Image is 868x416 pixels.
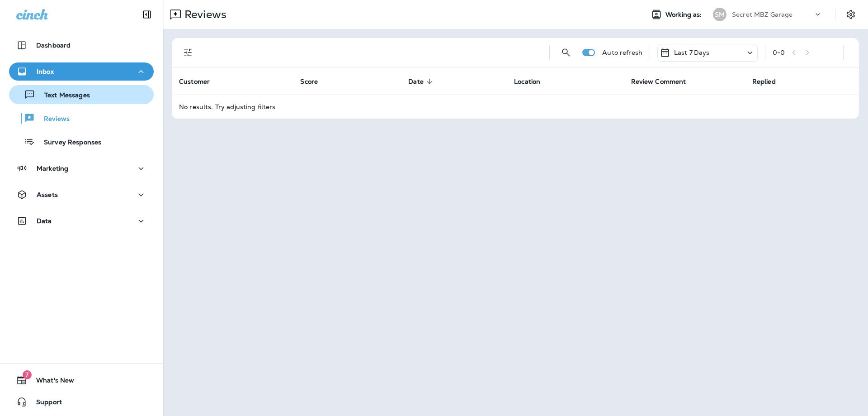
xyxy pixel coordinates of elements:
p: Reviews [181,8,226,21]
button: 7What's New [9,371,154,389]
span: Review Comment [631,78,686,86]
div: SM [713,8,726,21]
button: Search Reviews [557,43,575,62]
span: Replied [752,77,788,86]
button: Collapse Sidebar [134,5,160,24]
button: Text Messages [9,85,154,104]
p: Text Messages [35,91,90,100]
td: No results. Try adjusting filters [172,95,859,119]
button: Settings [843,6,859,23]
span: Working as: [665,11,704,19]
span: Location [514,78,540,86]
button: Assets [9,186,154,204]
span: Customer [179,78,210,86]
p: Secret MBZ Garage [732,11,793,18]
span: Review Comment [631,77,698,86]
span: What's New [27,377,74,387]
button: Reviews [9,109,154,128]
span: Support [27,398,62,409]
p: Inbox [37,68,54,75]
button: Data [9,212,154,230]
span: Score [300,78,318,86]
p: Auto refresh [602,49,642,56]
p: Dashboard [36,42,71,49]
button: Dashboard [9,36,154,54]
span: Replied [752,78,776,86]
p: Assets [37,191,58,198]
span: Location [514,77,552,86]
button: Inbox [9,62,154,81]
p: Data [37,217,52,225]
p: Reviews [35,115,70,124]
span: 7 [23,370,32,379]
span: Customer [179,77,222,86]
span: Date [408,77,435,86]
button: Filters [179,43,197,62]
span: Score [300,77,330,86]
div: 0 - 0 [773,49,785,56]
span: Date [408,78,424,86]
button: Marketing [9,159,154,177]
button: Survey Responses [9,132,154,151]
p: Marketing [37,165,68,172]
button: Support [9,393,154,411]
p: Last 7 Days [674,49,710,56]
p: Survey Responses [35,139,101,147]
